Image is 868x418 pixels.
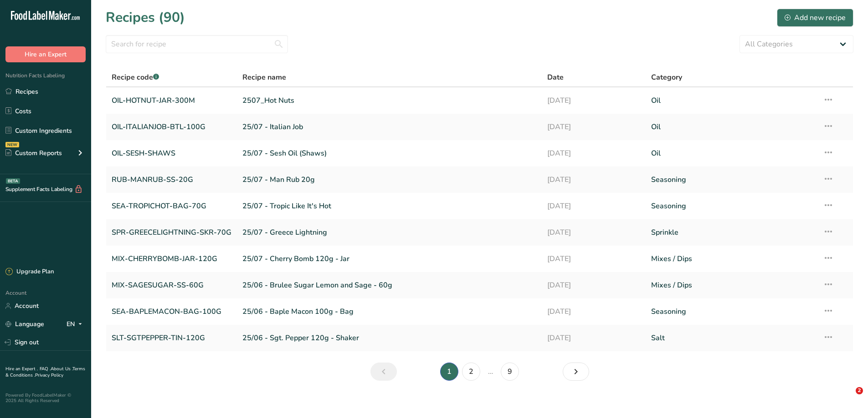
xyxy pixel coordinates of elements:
[856,387,863,394] span: 2
[651,249,812,268] a: Mixes / Dips
[785,12,846,23] div: Add new recipe
[547,144,640,163] a: [DATE]
[651,170,812,189] a: Seasoning
[5,46,86,62] button: Hire an Expert
[112,91,231,110] a: OIL-HOTNUT-JAR-300M
[651,196,812,216] a: Seasoning
[501,363,519,381] a: Page 9.
[651,117,812,136] a: Oil
[51,366,72,372] a: About Us .
[651,328,812,347] a: Salt
[5,142,19,147] div: NEW
[547,276,640,295] a: [DATE]
[5,366,38,372] a: Hire an Expert .
[112,276,231,295] a: MIX-SAGESUGAR-SS-60G
[563,363,589,381] a: Next page
[462,363,480,381] a: Page 2.
[5,393,86,403] div: Powered By FoodLabelMaker © 2025 All Rights Reserved
[547,91,640,110] a: [DATE]
[651,276,812,295] a: Mixes / Dips
[106,35,288,53] input: Search for recipe
[242,72,286,83] span: Recipe name
[547,196,640,216] a: [DATE]
[547,223,640,242] a: [DATE]
[242,117,536,136] a: 25/07 - Italian Job
[547,249,640,268] a: [DATE]
[547,328,640,347] a: [DATE]
[112,117,231,136] a: OIL-ITALIANJOB-BTL-100G
[651,91,812,110] a: Oil
[5,366,85,378] a: Terms & Conditions .
[112,170,231,189] a: RUB-MANRUB-SS-20G
[242,170,536,189] a: 25/07 - Man Rub 20g
[547,72,564,83] span: Date
[6,178,20,184] div: BETA
[242,249,536,268] a: 25/07 - Cherry Bomb 120g - Jar
[112,328,231,347] a: SLT-SGTPEPPER-TIN-120G
[837,387,859,409] iframe: Intercom live chat
[112,196,231,216] a: SEA-TROPICHOT-BAG-70G
[547,117,640,136] a: [DATE]
[5,148,62,158] div: Custom Reports
[35,372,63,378] a: Privacy Policy
[242,196,536,216] a: 25/07 - Tropic Like It's Hot
[242,144,536,163] a: 25/07 - Sesh Oil (Shaws)
[242,276,536,295] a: 25/06 - Brulee Sugar Lemon and Sage - 60g
[651,144,812,163] a: Oil
[651,223,812,242] a: Sprinkle
[242,91,536,110] a: 2507_Hot Nuts
[40,366,51,372] a: FAQ .
[112,302,231,321] a: SEA-BAPLEMACON-BAG-100G
[547,170,640,189] a: [DATE]
[547,302,640,321] a: [DATE]
[242,328,536,347] a: 25/06 - Sgt. Pepper 120g - Shaker
[106,7,185,28] h1: Recipes (90)
[242,302,536,321] a: 25/06 - Baple Macon 100g - Bag
[112,223,231,242] a: SPR-GREECELIGHTNING-SKR-70G
[112,144,231,163] a: OIL-SESH-SHAWS
[112,72,159,82] span: Recipe code
[242,223,536,242] a: 25/07 - Greece Lightning
[67,319,86,330] div: EN
[112,249,231,268] a: MIX-CHERRYBOMB-JAR-120G
[777,9,853,27] button: Add new recipe
[651,302,812,321] a: Seasoning
[5,316,44,332] a: Language
[5,267,54,277] div: Upgrade Plan
[651,72,682,83] span: Category
[370,363,397,381] a: Previous page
